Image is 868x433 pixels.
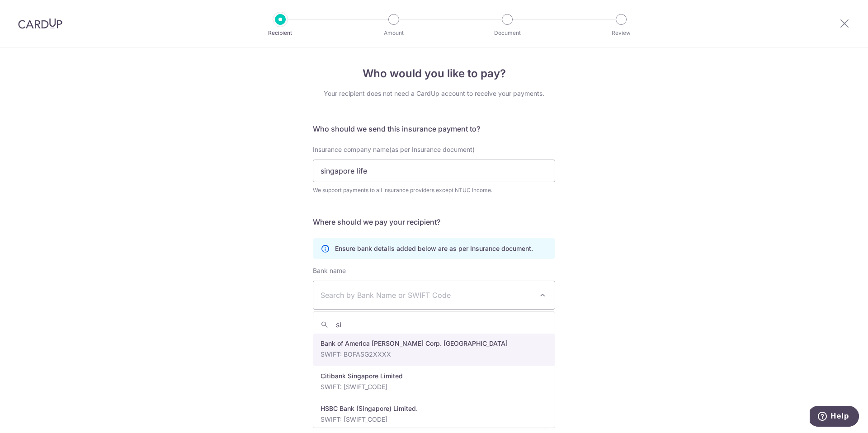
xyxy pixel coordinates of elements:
[588,28,655,38] p: Review
[321,404,547,413] p: HSBC Bank (Singapore) Limited.
[360,28,427,38] p: Amount
[313,186,555,195] div: We support payments to all insurance providers except NTUC Income.
[321,372,547,381] p: Citibank Singapore Limited
[21,6,39,14] span: Help
[810,406,859,428] iframe: Opens a widget where you can find more information
[474,28,541,38] p: Document
[321,415,547,424] p: SWIFT: [SWIFT_CODE]
[313,266,346,275] label: Bank name
[321,290,533,301] span: Search by Bank Name or SWIFT Code
[321,382,547,391] p: SWIFT: [SWIFT_CODE]
[313,66,555,82] h4: Who would you like to pay?
[313,146,475,153] span: Insurance company name(as per Insurance document)
[321,339,547,348] p: Bank of America [PERSON_NAME] Corp. [GEOGRAPHIC_DATA]
[18,18,62,29] img: CardUp
[313,216,555,227] h5: Where should we pay your recipient?
[313,123,555,134] h5: Who should we send this insurance payment to?
[313,89,555,98] div: Your recipient does not need a CardUp account to receive your payments.
[335,244,533,253] p: Ensure bank details added below are as per Insurance document.
[321,350,547,359] p: SWIFT: BOFASG2XXXX
[247,28,314,38] p: Recipient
